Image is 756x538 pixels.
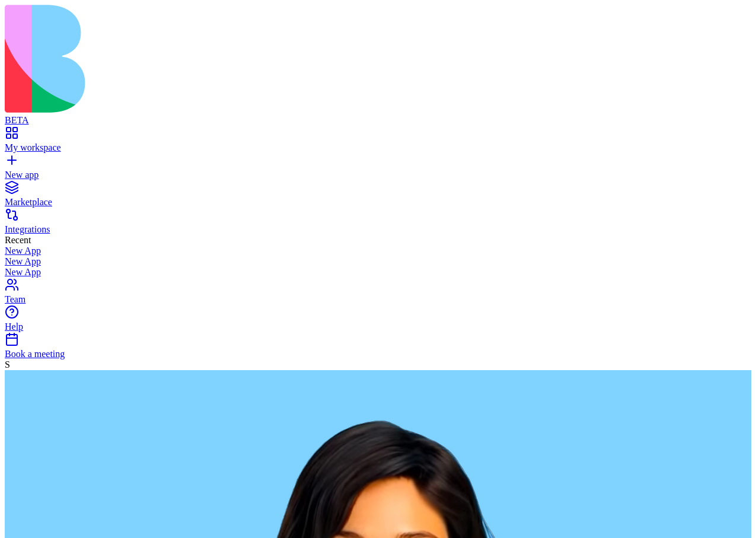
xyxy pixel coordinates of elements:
a: Integrations [5,214,751,235]
div: New app [5,170,751,180]
div: Help [5,321,751,332]
div: BETA [5,115,751,126]
a: New App [5,267,751,278]
div: Integrations [5,224,751,235]
a: BETA [5,104,751,126]
div: Marketplace [5,197,751,208]
a: Book a meeting [5,338,751,359]
a: Team [5,284,751,305]
div: My workspace [5,142,751,153]
a: New App [5,246,751,256]
span: Recent [5,235,31,245]
div: Book a meeting [5,349,751,359]
a: My workspace [5,132,751,153]
div: Team [5,294,751,305]
a: New App [5,256,751,267]
a: Help [5,311,751,332]
img: logo [5,5,481,113]
span: S [5,359,10,370]
a: Marketplace [5,186,751,208]
a: New app [5,159,751,180]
